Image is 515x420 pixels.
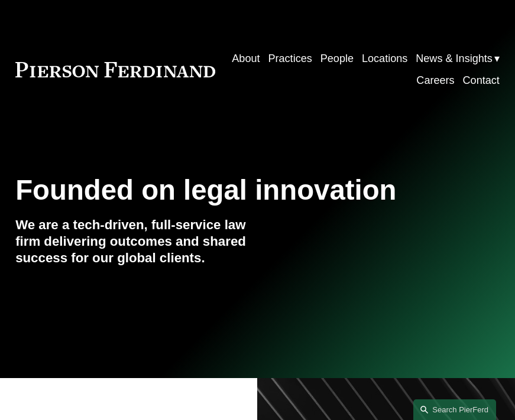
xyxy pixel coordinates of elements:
h4: We are a tech-driven, full-service law firm delivering outcomes and shared success for our global... [15,217,257,267]
h1: Founded on legal innovation [15,174,419,206]
a: Contact [463,70,500,91]
a: Careers [416,70,454,91]
a: About [232,48,260,70]
a: folder dropdown [416,48,500,70]
a: Search this site [413,399,496,420]
a: Locations [362,48,407,70]
span: News & Insights [416,49,493,69]
a: Practices [268,48,312,70]
a: People [320,48,354,70]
